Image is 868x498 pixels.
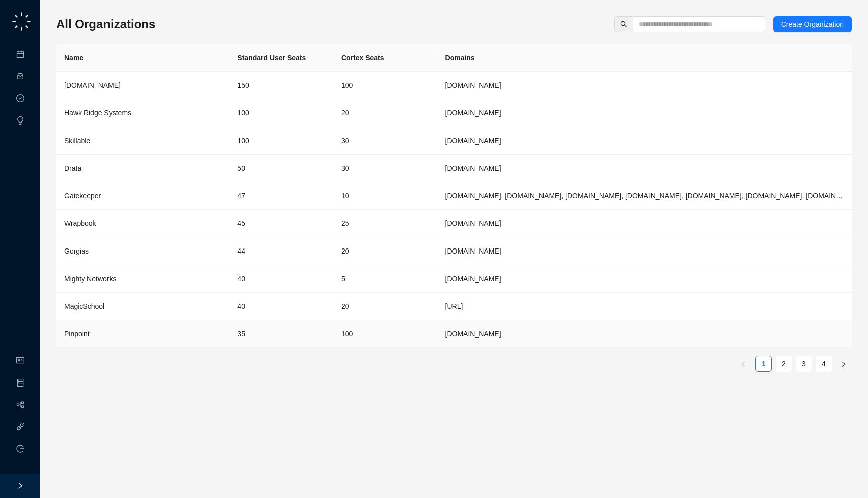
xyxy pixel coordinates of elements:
span: Wrapbook [64,219,96,227]
td: 50 [229,155,333,182]
li: Previous Page [735,356,751,372]
td: 40 [229,293,333,320]
span: Mighty Networks [64,275,116,283]
span: Drata [64,164,81,172]
td: synthesia.io [437,72,852,99]
td: pinpointhq.com [437,320,852,348]
td: Drata.com [437,155,852,182]
span: right [841,361,847,367]
button: Create Organization [773,16,852,32]
td: skillable.com [437,127,852,155]
span: Skillable [64,137,90,145]
td: 5 [333,265,437,293]
td: gatekeeperhq.com, gatekeeperhq.io, gatekeeper.io, gatekeepervclm.com, gatekeeperhq.co, trygatekee... [437,182,852,210]
span: Hawk Ridge Systems [64,109,131,117]
td: 100 [333,320,437,348]
span: Gatekeeper [64,192,101,200]
td: 20 [333,237,437,265]
td: 10 [333,182,437,210]
h3: All Organizations [56,16,155,32]
button: left [735,356,751,372]
span: search [620,21,627,28]
li: 4 [816,356,832,372]
td: 20 [333,293,437,320]
span: [DOMAIN_NAME] [64,81,121,89]
td: 30 [333,155,437,182]
td: 45 [229,210,333,237]
td: 35 [229,320,333,348]
span: Pinpoint [64,330,90,338]
td: 25 [333,210,437,237]
td: 20 [333,99,437,127]
span: logout [16,445,24,453]
td: 44 [229,237,333,265]
td: 100 [229,127,333,155]
td: gorgias.com [437,237,852,265]
li: 2 [776,356,792,372]
th: Domains [437,44,852,72]
td: 40 [229,265,333,293]
li: 3 [796,356,812,372]
button: right [836,356,852,372]
iframe: Open customer support [836,465,863,492]
a: 2 [776,356,791,371]
td: mightynetworks.com [437,265,852,293]
td: 30 [333,127,437,155]
span: Create Organization [781,19,844,30]
li: Next Page [836,356,852,372]
td: 100 [229,99,333,127]
td: wrapbook.com [437,210,852,237]
span: left [740,361,746,367]
th: Cortex Seats [333,44,437,72]
td: hawkridgesys.com [437,99,852,127]
span: Gorgias [64,247,89,255]
span: right [17,482,24,489]
th: Name [56,44,229,72]
td: 100 [333,72,437,99]
td: 47 [229,182,333,210]
img: logo-small-C4UdH2pc.png [10,10,33,33]
td: 150 [229,72,333,99]
a: 4 [816,356,831,371]
th: Standard User Seats [229,44,333,72]
a: 3 [796,356,811,371]
li: 1 [755,356,772,372]
td: magicschool.ai [437,293,852,320]
a: 1 [756,356,771,371]
span: MagicSchool [64,302,104,310]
